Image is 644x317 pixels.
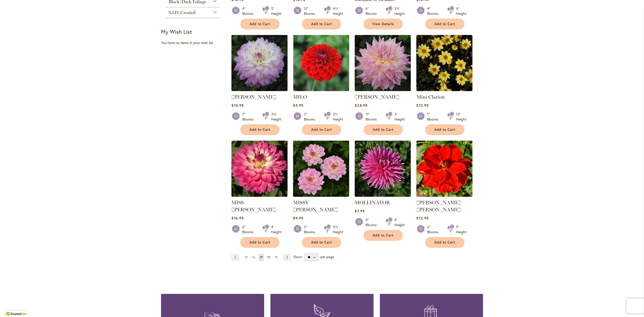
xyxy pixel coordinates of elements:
div: 4½' Height [333,6,343,16]
span: $10.95 [231,103,244,108]
span: 15 [245,255,248,259]
a: MILO [293,87,349,92]
button: Add to Cart [302,237,341,248]
a: MOLLINATOR [355,193,411,198]
div: 3½' Height [394,6,405,16]
span: Add to Cart [250,240,270,245]
img: MILO [293,35,349,91]
span: Add to Cart [434,240,455,245]
div: You have no items in your wish list. [161,40,228,45]
button: Add to Cart [240,19,279,29]
div: 5' Height [456,224,466,234]
div: 3½' Height [271,112,281,122]
span: $9.95 [293,103,303,108]
div: 5" Blooms [366,217,380,227]
span: $16.95 [231,216,244,220]
span: Add to Cart [250,128,270,132]
div: 5½' Height [333,224,343,234]
button: Add to Cart [425,124,464,135]
a: Mini Clarion [416,87,472,92]
div: 4' Height [271,224,281,234]
span: 18 [267,255,270,259]
span: Add to Cart [434,22,455,26]
button: Add to Cart [425,237,464,248]
span: 19 [275,255,278,259]
span: Add to Cart [311,240,332,245]
a: MISSY [PERSON_NAME] [293,200,338,213]
div: 3" Blooms [304,112,318,122]
span: 17 [260,255,263,259]
span: $7.95 [355,209,365,213]
a: MISSY SUE [293,193,349,198]
img: Mini Clarion [416,35,472,91]
span: $9.95 [293,216,303,220]
div: 6" Blooms [242,224,256,234]
img: MOLLINATOR [355,141,411,197]
button: Add to Cart [302,19,341,29]
div: 4" Blooms [427,6,441,16]
div: 3" Blooms [304,224,318,234]
a: 16 [251,254,257,261]
a: Mingus Philip Sr [355,87,411,92]
iframe: Launch Accessibility Center [4,299,18,313]
a: MOLLY ANN [416,193,472,198]
div: 6" Blooms [366,6,380,16]
div: 4" Blooms [242,6,256,16]
div: 5' Height [271,6,281,16]
span: Show [293,254,302,259]
div: 3' Height [394,112,405,122]
button: Add to Cart [240,237,279,248]
span: Add to Cart [311,128,332,132]
span: Add to Cart [373,233,393,237]
span: Add to Cart [250,22,270,26]
div: 4' Height [456,6,466,16]
div: 12" Height [456,112,466,122]
a: 15 [244,254,249,261]
div: 7" Blooms [242,112,256,122]
span: S.I.D. Created [169,10,195,15]
a: 18 [266,254,271,261]
a: 19 [273,254,279,261]
img: MISSY SUE [293,141,349,197]
a: View Details [364,19,403,29]
div: 4' Height [394,217,405,227]
div: 11" Blooms [366,112,380,122]
span: View Details [372,22,394,26]
img: MIKAYLA MIRANDA [231,35,288,91]
span: Add to Cart [373,128,393,132]
a: MIKAYLA MIRANDA [231,87,288,92]
div: 6" Blooms [427,224,441,234]
a: MILO [293,94,307,100]
strong: My Wish List [161,28,192,35]
button: Add to Cart [240,124,279,135]
button: Add to Cart [425,19,464,29]
span: Add to Cart [311,22,332,26]
a: [PERSON_NAME] [355,94,399,100]
span: $12.95 [416,103,428,108]
a: MISS [PERSON_NAME] [231,200,276,213]
a: MOLLINATOR [355,200,390,206]
span: 16 [252,255,255,259]
a: [PERSON_NAME] [PERSON_NAME] [416,200,461,213]
a: Mini Clarion [416,94,445,100]
a: [PERSON_NAME] [231,94,276,100]
span: $24.95 [355,103,367,108]
div: 1" Blooms [427,112,441,122]
div: 2½' Height [333,112,343,122]
div: 12" Blooms [304,6,318,16]
img: MOLLY ANN [416,141,472,197]
button: Add to Cart [364,124,403,135]
button: Add to Cart [364,230,403,241]
span: $12.95 [416,216,428,220]
span: per page [320,254,334,259]
span: Add to Cart [434,128,455,132]
img: Mingus Philip Sr [355,35,411,91]
button: Add to Cart [302,124,341,135]
img: MISS DELILAH [231,141,288,197]
a: MISS DELILAH [231,193,288,198]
